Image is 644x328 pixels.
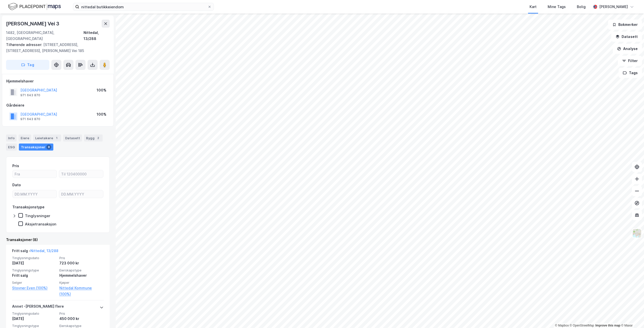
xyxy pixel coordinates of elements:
div: Eiere [19,134,31,142]
div: 1 [54,135,59,140]
button: Tag [6,60,49,70]
img: logo.f888ab2527a4732fd821a326f86c7f29.svg [8,2,61,11]
div: Transaksjoner (8) [6,237,110,243]
span: Eierskapstype [59,268,104,272]
span: Tinglysningstype [12,268,56,272]
div: Dato [12,182,21,188]
div: Hjemmelshaver [59,272,104,278]
iframe: Chat Widget [619,304,644,328]
div: Bygg [84,134,103,142]
div: 8 [46,145,51,150]
div: [PERSON_NAME] Vei 3 [6,20,60,28]
button: Bokmerker [608,20,642,30]
div: Gårdeiere [6,102,109,108]
span: Selger [12,280,56,285]
div: [DATE] [12,260,56,266]
input: Fra [13,170,57,178]
a: Stovner Even (100%) [12,285,56,291]
input: DD.MM.YYYY [59,190,103,198]
div: Info [6,134,17,142]
div: Kontrollprogram for chat [619,304,644,328]
a: Improve this map [595,324,620,327]
div: [DATE] [12,316,56,322]
div: Transaksjoner [19,144,53,151]
button: Filter [618,56,642,66]
div: Aksjetransaksjon [25,222,56,226]
div: Transaksjonstype [12,204,45,210]
span: Tilhørende adresser: [6,42,43,47]
span: Eierskapstype [59,324,104,328]
div: Leietakere [33,134,61,142]
div: Mine Tags [548,4,566,10]
span: Pris [59,311,104,316]
div: Hjemmelshaver [6,78,109,84]
a: Nittedal, 13/288 [30,249,58,253]
div: Bolig [577,4,586,10]
span: Kjøper [59,280,104,285]
span: Tinglysningstype [12,324,56,328]
span: Tinglysningsdato [12,311,56,316]
div: Datasett [63,134,82,142]
div: 100% [97,87,106,93]
span: Pris [59,256,104,260]
a: OpenStreetMap [570,324,594,327]
div: 723 000 kr [59,260,104,266]
button: Datasett [611,32,642,42]
div: Annet - [PERSON_NAME] flere [12,303,64,311]
div: 450 000 kr [59,316,104,322]
span: Tinglysningsdato [12,256,56,260]
button: Analyse [613,44,642,54]
a: Nittedal Kommune (100%) [59,285,104,297]
div: 971 643 870 [20,117,40,121]
button: Tags [619,68,642,78]
div: Nittedal, 13/288 [84,30,110,42]
div: Fritt salg - [12,248,58,256]
div: 1482, [GEOGRAPHIC_DATA], [GEOGRAPHIC_DATA] [6,30,84,42]
a: Mapbox [555,324,569,327]
img: Z [632,228,642,238]
input: Søk på adresse, matrikkel, gårdeiere, leietakere eller personer [79,3,208,11]
div: [PERSON_NAME] [599,4,628,10]
input: DD.MM.YYYY [13,190,57,198]
div: 2 [96,135,101,140]
div: Tinglysninger [25,213,50,218]
div: Kart [530,4,537,10]
div: 100% [97,111,106,117]
input: Til 120400000 [59,170,103,178]
div: [STREET_ADDRESS], [STREET_ADDRESS], [PERSON_NAME] Vei 185 [6,42,106,54]
div: Fritt salg [12,272,56,278]
div: ESG [6,144,17,151]
div: 971 643 870 [20,93,40,97]
div: Pris [12,163,19,169]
